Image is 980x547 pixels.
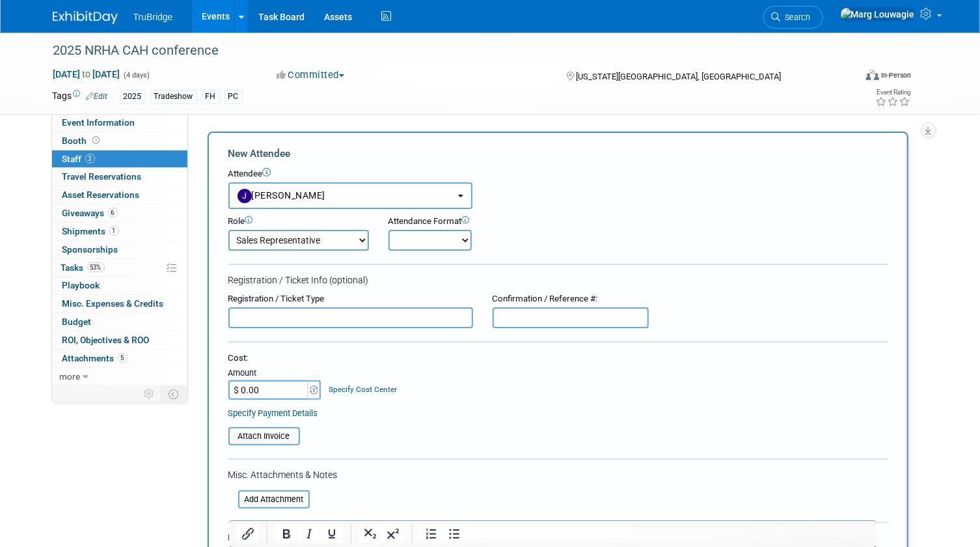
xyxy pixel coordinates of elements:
[53,11,118,24] img: ExhibitDay
[52,313,187,331] a: Budget
[62,171,142,182] span: Travel Reservations
[62,154,95,164] span: Staff
[781,12,811,22] span: Search
[52,277,187,294] a: Playbook
[876,89,911,96] div: Event Rating
[228,532,878,544] div: Notes
[62,316,92,327] span: Budget
[62,189,140,200] span: Asset Reservations
[228,216,369,228] div: Role
[272,68,349,82] button: Committed
[785,68,912,87] div: Event Format
[866,70,879,80] img: Format-Inperson.png
[228,367,323,380] div: Amount
[62,135,103,146] span: Booth
[61,262,105,273] span: Tasks
[238,190,326,201] span: [PERSON_NAME]
[108,208,118,217] span: 6
[840,7,916,21] img: Marg Louwagie
[109,226,119,236] span: 1
[52,295,187,313] a: Misc. Expenses & Credits
[52,368,187,386] a: more
[62,208,118,218] span: Giveaways
[52,223,187,240] a: Shipments1
[52,241,187,259] a: Sponsorships
[62,226,119,236] span: Shipments
[62,280,100,290] span: Playbook
[139,386,161,402] td: Personalize Event Tab Strip
[228,182,472,209] button: [PERSON_NAME]
[225,90,243,104] div: PC
[118,353,128,363] span: 5
[53,68,121,80] span: [DATE] [DATE]
[62,117,135,128] span: Event Information
[87,92,108,101] a: Edit
[133,12,173,22] span: TruBridge
[228,352,888,365] div: Cost:
[62,244,118,255] span: Sponsorships
[7,5,640,18] body: Rich Text Area. Press ALT-0 for help.
[228,147,888,161] div: New Attendee
[81,69,93,79] span: to
[52,114,187,132] a: Event Information
[202,90,220,104] div: FH
[576,72,781,81] span: [US_STATE][GEOGRAPHIC_DATA], [GEOGRAPHIC_DATA]
[881,70,912,80] div: In-Person
[85,154,95,163] span: 3
[52,150,187,168] a: Staff3
[329,385,397,394] a: Specify Cost Center
[493,293,649,305] div: Confirmation / Reference #:
[763,6,823,29] a: Search
[52,132,187,150] a: Booth
[228,293,473,305] div: Registration / Ticket Type
[87,262,105,272] span: 53%
[52,186,187,204] a: Asset Reservations
[228,168,888,180] div: Attendee
[62,353,128,363] span: Attachments
[52,204,187,222] a: Giveaways6
[388,216,539,228] div: Attendance Format
[49,39,839,63] div: 2025 NRHA CAH conference
[62,298,164,309] span: Misc. Expenses & Credits
[52,168,187,186] a: Travel Reservations
[228,468,888,481] div: Misc. Attachments & Notes
[150,90,197,104] div: Tradeshow
[53,89,108,104] td: Tags
[228,408,318,418] a: Specify Payment Details
[52,331,187,349] a: ROI, Objectives & ROO
[52,350,187,367] a: Attachments5
[123,71,150,79] span: (4 days)
[90,135,103,145] span: Booth not reserved yet
[120,90,146,104] div: 2025
[161,386,187,402] td: Toggle Event Tabs
[52,259,187,277] a: Tasks53%
[60,371,81,382] span: more
[228,273,888,287] div: Registration / Ticket Info (optional)
[62,335,150,345] span: ROI, Objectives & ROO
